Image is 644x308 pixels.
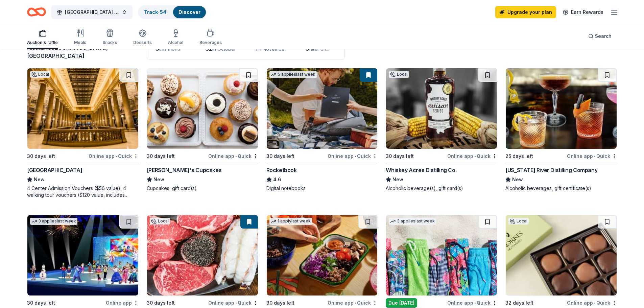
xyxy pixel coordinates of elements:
[258,46,286,52] span: in November
[89,152,139,160] div: Online app Quick
[266,299,294,307] div: 30 days left
[328,299,378,307] div: Online app Quick
[505,299,533,307] div: 32 days left
[168,40,183,45] div: Alcohol
[150,218,170,224] div: Local
[51,5,133,19] button: [GEOGRAPHIC_DATA] Booster Club 2nd Annual Casino Night
[447,152,497,160] div: Online app Quick
[269,218,312,225] div: 1 apply last week
[567,152,617,160] div: Online app Quick
[505,185,617,192] div: Alcoholic beverages, gift certificate(s)
[386,215,497,295] img: Image for Vineyard Vines
[266,68,378,192] a: Image for Rocketbook5 applieslast week30 days leftOnline app•QuickRocketbook4.6Digital notebooks
[147,166,221,174] div: [PERSON_NAME]'s Cupcakes
[386,166,456,174] div: Whiskey Acres Distilling Co.
[147,299,175,307] div: 30 days left
[102,26,117,49] button: Snacks
[147,215,258,295] img: Image for Gibsons Bar & Steakhouse
[474,300,476,306] span: •
[106,299,139,307] div: Online app
[144,9,166,15] a: Track· 54
[508,218,529,224] div: Local
[208,152,258,160] div: Online app Quick
[133,26,152,49] button: Desserts
[235,153,237,159] span: •
[34,175,45,184] span: New
[355,300,356,306] span: •
[27,26,58,49] button: Auction & raffle
[328,152,378,160] div: Online app Quick
[309,46,329,52] span: later on...
[159,46,182,52] span: this month
[389,71,409,78] div: Local
[386,298,417,308] div: Due [DATE]
[505,166,597,174] div: [US_STATE] River Distilling Company
[505,68,617,192] a: Image for Mississippi River Distilling Company25 days leftOnline app•Quick[US_STATE] River Distil...
[386,68,497,192] a: Image for Whiskey Acres Distilling Co.Local30 days leftOnline app•QuickWhiskey Acres Distilling C...
[116,153,117,159] span: •
[27,185,139,198] div: 4 Center Admission Vouchers ($56 value), 4 walking tour vouchers ($120 value, includes Center Adm...
[512,175,523,184] span: New
[355,153,356,159] span: •
[65,8,119,16] span: [GEOGRAPHIC_DATA] Booster Club 2nd Annual Casino Night
[208,299,258,307] div: Online app Quick
[27,4,46,20] a: Home
[267,68,378,149] img: Image for Rocketbook
[147,185,258,192] div: Cupcakes, gift card(s)
[27,152,55,160] div: 30 days left
[102,40,117,45] div: Snacks
[30,218,77,225] div: 3 applies last week
[147,68,258,192] a: Image for Molly's Cupcakes30 days leftOnline app•Quick[PERSON_NAME]'s CupcakesNewCupcakes, gift c...
[392,175,403,184] span: New
[27,68,139,198] a: Image for Chicago Architecture CenterLocal30 days leftOnline app•Quick[GEOGRAPHIC_DATA]New4 Cente...
[273,175,281,184] span: 4.6
[199,26,222,49] button: Beverages
[389,218,436,225] div: 3 applies last week
[27,44,139,60] div: results
[266,166,297,174] div: Rocketbook
[495,6,556,18] a: Upgrade your plan
[138,5,207,19] button: Track· 54Discover
[386,152,414,160] div: 30 days left
[168,26,183,49] button: Alcohol
[27,40,58,45] div: Auction & raffle
[447,299,497,307] div: Online app Quick
[506,68,617,149] img: Image for Mississippi River Distilling Company
[594,300,595,306] span: •
[147,68,258,149] img: Image for Molly's Cupcakes
[133,40,152,45] div: Desserts
[567,299,617,307] div: Online app Quick
[269,71,317,78] div: 5 applies last week
[27,166,82,174] div: [GEOGRAPHIC_DATA]
[506,215,617,295] img: Image for Morkes Chocolates
[27,215,138,295] img: Image for Feld Entertainment
[474,153,476,159] span: •
[266,185,378,192] div: Digital notebooks
[266,152,294,160] div: 30 days left
[235,300,237,306] span: •
[505,152,533,160] div: 25 days left
[27,68,138,149] img: Image for Chicago Architecture Center
[595,32,612,40] span: Search
[386,185,497,192] div: Alcoholic beverage(s), gift card(s)
[559,6,607,18] a: Earn Rewards
[153,175,164,184] span: New
[386,68,497,149] img: Image for Whiskey Acres Distilling Co.
[74,26,86,49] button: Meals
[74,40,86,45] div: Meals
[27,299,55,307] div: 30 days left
[212,46,236,52] span: in October
[267,215,378,295] img: Image for Sweetgreen
[147,152,175,160] div: 30 days left
[199,40,222,45] div: Beverages
[594,153,595,159] span: •
[583,29,617,43] button: Search
[178,9,200,15] a: Discover
[30,71,50,78] div: Local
